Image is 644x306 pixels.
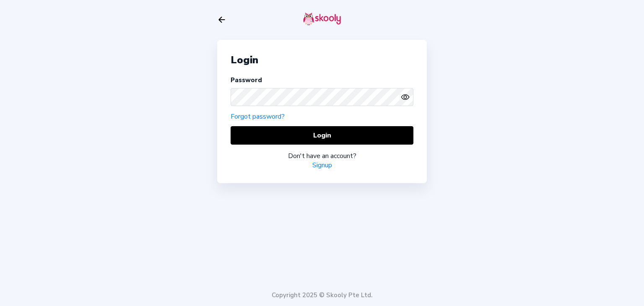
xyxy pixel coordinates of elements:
[231,76,262,84] label: Password
[231,151,413,161] div: Don't have an account?
[401,93,410,101] ion-icon: eye outline
[231,53,413,67] div: Login
[401,93,413,101] button: eye outlineeye off outline
[312,161,332,170] a: Signup
[231,112,285,121] a: Forgot password?
[303,12,341,26] img: skooly-logo.png
[217,15,226,24] button: arrow back outline
[231,126,413,144] button: Login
